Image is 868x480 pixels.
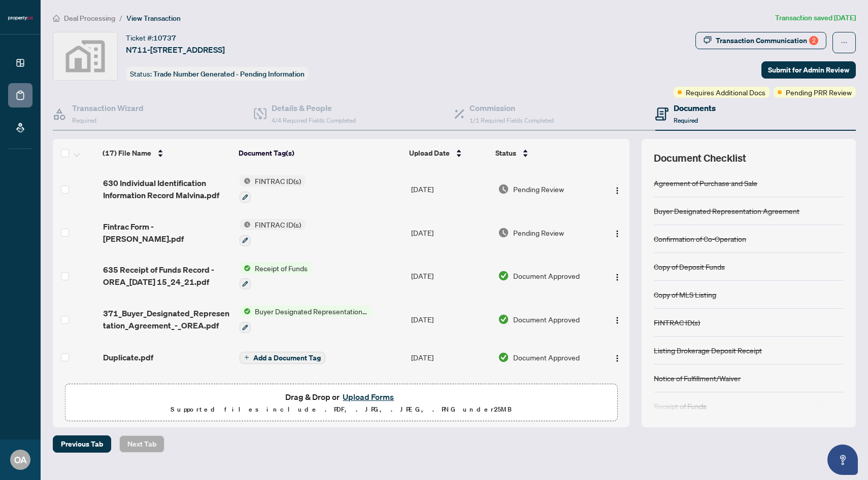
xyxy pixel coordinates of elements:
[405,139,492,167] th: Upload Date
[407,167,494,211] td: [DATE]
[53,435,111,453] button: Previous Tab
[240,352,325,364] button: Add a Document Tag
[240,351,325,364] button: Add a Document Tag
[654,177,757,189] div: Agreement of Purchase and Sale
[609,349,625,365] button: Logo
[272,117,356,124] span: 4/4 Required Fields Completed
[103,307,232,331] span: 371_Buyer_Designated_Representation_Agreement_-_OREA.pdf
[613,316,621,324] img: Logo
[695,32,826,49] button: Transaction Communication2
[119,435,164,453] button: Next Tab
[103,147,151,159] span: (17) File Name
[498,352,509,363] img: Document Status
[407,254,494,298] td: [DATE]
[498,183,509,195] img: Document Status
[53,32,117,80] img: svg%3e
[240,219,305,246] button: Status IconFINTRAC ID(s)
[498,227,509,238] img: Document Status
[8,15,32,21] img: logo
[407,211,494,254] td: [DATE]
[240,306,371,333] button: Status IconBuyer Designated Representation Agreement
[609,311,625,327] button: Logo
[153,33,176,43] span: 10737
[654,205,799,216] div: Buyer Designated Representation Agreement
[609,181,625,197] button: Logo
[98,139,235,167] th: (17) File Name
[491,139,596,167] th: Status
[72,102,144,114] h4: Transaction Wizard
[126,67,309,81] div: Status:
[64,14,115,23] span: Deal Processing
[407,341,494,374] td: [DATE]
[103,220,232,245] span: Fintrac Form - [PERSON_NAME].pdf
[654,289,716,300] div: Copy of MLS Listing
[686,87,765,98] span: Requires Additional Docs
[340,390,397,403] button: Upload Forms
[240,306,251,317] img: Status Icon
[775,12,856,24] article: Transaction saved [DATE]
[240,175,305,203] button: Status IconFINTRAC ID(s)
[513,314,580,325] span: Document Approved
[126,44,225,56] span: N711-[STREET_ADDRESS]
[498,314,509,325] img: Document Status
[235,139,405,167] th: Document Tag(s)
[786,87,852,98] span: Pending PRR Review
[103,351,153,363] span: Duplicate.pdf
[841,39,848,46] span: ellipsis
[674,117,698,124] span: Required
[14,453,27,467] span: OA
[126,14,181,23] span: View Transaction
[513,227,564,238] span: Pending Review
[240,263,251,274] img: Status Icon
[613,273,621,281] img: Logo
[513,183,564,195] span: Pending Review
[103,177,232,201] span: 630 Individual Identification Information Record Malvina.pdf
[654,345,762,356] div: Listing Brokerage Deposit Receipt
[251,175,305,187] span: FINTRAC ID(s)
[809,36,818,45] div: 2
[272,102,356,114] h4: Details & People
[674,102,716,114] h4: Documents
[409,147,450,159] span: Upload Date
[240,175,251,187] img: Status Icon
[495,147,516,159] span: Status
[654,261,725,272] div: Copy of Deposit Funds
[251,219,305,230] span: FINTRAC ID(s)
[53,15,60,22] span: home
[103,264,232,288] span: 635 Receipt of Funds Record - OREA_[DATE] 15_24_21.pdf
[240,263,312,290] button: Status IconReceipt of Funds
[827,445,858,475] button: Open asap
[609,225,625,241] button: Logo
[470,117,554,124] span: 1/1 Required Fields Completed
[153,69,305,79] span: Trade Number Generated - Pending Information
[244,355,249,360] span: plus
[285,390,397,403] span: Drag & Drop or
[654,373,741,384] div: Notice of Fulfillment/Waiver
[654,317,700,328] div: FINTRAC ID(s)
[513,352,580,363] span: Document Approved
[613,230,621,238] img: Logo
[61,436,103,452] span: Previous Tab
[72,117,96,124] span: Required
[609,268,625,284] button: Logo
[251,263,312,274] span: Receipt of Funds
[119,12,122,24] li: /
[654,151,746,165] span: Document Checklist
[613,354,621,362] img: Logo
[470,102,554,114] h4: Commission
[407,374,494,417] td: [DATE]
[613,187,621,195] img: Logo
[768,62,849,78] span: Submit for Admin Review
[654,233,746,244] div: Confirmation of Co-Operation
[716,32,818,49] div: Transaction Communication
[65,384,617,422] span: Drag & Drop orUpload FormsSupported files include .PDF, .JPG, .JPEG, .PNG under25MB
[513,270,580,281] span: Document Approved
[761,61,856,79] button: Submit for Admin Review
[407,298,494,341] td: [DATE]
[126,32,176,44] div: Ticket #:
[72,403,611,416] p: Supported files include .PDF, .JPG, .JPEG, .PNG under 25 MB
[240,219,251,230] img: Status Icon
[251,306,371,317] span: Buyer Designated Representation Agreement
[498,270,509,281] img: Document Status
[253,354,321,361] span: Add a Document Tag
